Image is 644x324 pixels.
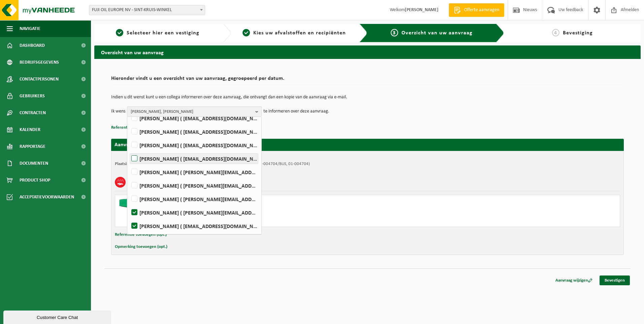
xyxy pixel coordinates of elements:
[263,106,329,117] p: te informeren over deze aanvraag.
[405,7,439,12] strong: [PERSON_NAME]
[20,189,74,205] span: Acceptatievoorwaarden
[127,30,199,36] span: Selecteer hier een vestiging
[20,37,45,54] span: Dashboard
[94,45,641,59] h2: Overzicht van uw aanvraag
[130,207,258,218] label: [PERSON_NAME] ( [PERSON_NAME][EMAIL_ADDRESS][DOMAIN_NAME] )
[20,138,45,155] span: Rapportage
[20,121,40,138] span: Kalender
[253,30,346,36] span: Kies uw afvalstoffen en recipiënten
[131,107,253,117] span: [PERSON_NAME], [PERSON_NAME]
[243,29,250,36] span: 2
[234,29,354,37] a: 2Kies uw afvalstoffen en recipiënten
[20,88,45,104] span: Gebruikers
[130,181,258,191] label: [PERSON_NAME] ( [PERSON_NAME][EMAIL_ADDRESS][DOMAIN_NAME] )
[146,209,394,215] div: Ophalen en plaatsen lege container
[20,71,59,88] span: Contactpersonen
[600,276,630,285] a: Bevestigen
[111,123,163,132] button: Referentie toevoegen (opt.)
[563,30,593,36] span: Bevestiging
[20,20,40,37] span: Navigatie
[89,5,205,15] span: FUJI OIL EUROPE NV - SINT-KRUIS-WINKEL
[130,221,258,231] label: [PERSON_NAME] ( [EMAIL_ADDRESS][DOMAIN_NAME] )
[449,3,504,17] a: Offerte aanvragen
[115,162,144,166] strong: Plaatsingsadres:
[111,76,624,85] h2: Hieronder vindt u een overzicht van uw aanvraag, gegroepeerd per datum.
[552,29,559,36] span: 4
[130,140,258,150] label: [PERSON_NAME] ( [EMAIL_ADDRESS][DOMAIN_NAME] )
[127,106,262,117] button: [PERSON_NAME], [PERSON_NAME]
[115,242,167,251] button: Opmerking toevoegen (opt.)
[391,29,398,36] span: 3
[98,29,218,37] a: 1Selecteer hier een vestiging
[20,54,59,71] span: Bedrijfsgegevens
[115,142,165,148] strong: Aanvraag voor [DATE]
[130,113,258,123] label: [PERSON_NAME] ( [EMAIL_ADDRESS][DOMAIN_NAME] )
[20,104,46,121] span: Contracten
[20,155,48,172] span: Documenten
[550,276,598,285] a: Aanvraag wijzigen
[115,230,167,239] button: Referentie toevoegen (opt.)
[111,95,624,100] p: Indien u dit wenst kunt u een collega informeren over deze aanvraag, die ontvangt dan een kopie v...
[3,309,112,324] iframe: chat widget
[130,167,258,177] label: [PERSON_NAME] ( [PERSON_NAME][EMAIL_ADDRESS][DOMAIN_NAME] )
[89,5,205,15] span: FUJI OIL EUROPE NV - SINT-KRUIS-WINKEL
[401,30,473,36] span: Overzicht van uw aanvraag
[111,106,125,117] p: Ik wens
[146,218,394,223] div: Aantal: 1
[462,7,501,13] span: Offerte aanvragen
[116,29,123,36] span: 1
[130,127,258,137] label: [PERSON_NAME] ( [EMAIL_ADDRESS][DOMAIN_NAME] )
[130,194,258,204] label: [PERSON_NAME] ( [PERSON_NAME][EMAIL_ADDRESS][DOMAIN_NAME] )
[119,198,139,208] img: HK-XP-30-GN-00.png
[20,172,50,189] span: Product Shop
[130,154,258,164] label: [PERSON_NAME] ( [EMAIL_ADDRESS][DOMAIN_NAME] )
